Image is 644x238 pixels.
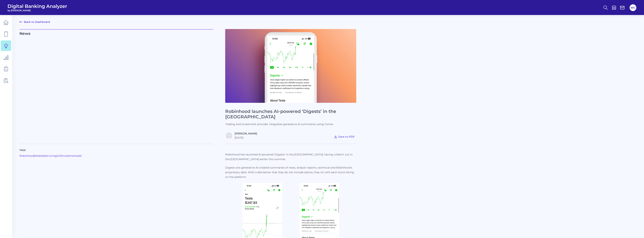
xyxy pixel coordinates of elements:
[43,154,44,157] span: |
[61,154,62,157] span: |
[235,132,257,135] a: [PERSON_NAME]
[225,152,356,162] p: Robinhood has launched AI-powered ‘Digests’ in the [GEOGRAPHIC_DATA], having rolled it out in the...
[235,136,257,139] div: [DATE]
[19,20,50,24] a: Back to Dashboard
[44,154,57,157] a: Servicing
[225,109,356,120] h1: Robinhood launches AI-powered ‘Digests’ in the [GEOGRAPHIC_DATA]
[7,9,67,12] span: by [PERSON_NAME]
[19,29,213,139] p: News
[34,154,35,157] span: |
[62,154,78,157] a: Investments
[338,135,355,138] span: Save to PDF
[19,148,213,152] p: Tags
[57,154,57,157] span: |
[225,165,356,179] p: Digests are generative AI-created summaries of news, analyst reports, technical and Robinhood’s p...
[78,154,79,157] span: |
[19,154,34,157] a: Robinhood
[7,3,67,9] span: Digital Banking Analyzer
[225,122,356,126] p: Trading and investment provider integrates generative AI summaries using Cortex
[35,154,43,157] a: Mobile
[225,29,356,103] img: News - Phone (1).png
[57,154,61,157] a: UK
[630,4,636,11] button: WC
[332,134,356,139] button: Save to PDF
[79,154,82,157] a: AI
